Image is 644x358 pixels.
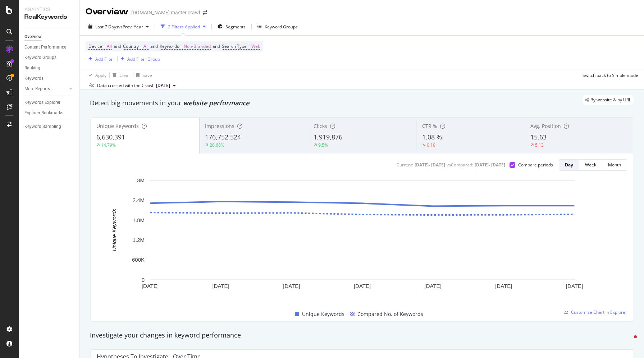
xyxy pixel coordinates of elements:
[95,72,106,78] div: Apply
[518,162,553,168] div: Compare periods
[425,283,442,289] text: [DATE]
[427,142,435,148] div: 0.19
[24,99,74,106] a: Keywords Explorer
[565,162,573,168] div: Day
[96,123,139,129] span: Unique Keywords
[24,64,40,72] div: Ranking
[127,56,160,62] div: Add Filter Group
[107,41,112,51] span: All
[582,95,634,105] div: legacy label
[24,123,61,130] div: Keyword Sampling
[142,283,159,289] text: [DATE]
[357,310,423,318] span: Compared No. of Keywords
[580,69,638,81] button: Switch back to Simple mode
[24,109,63,117] div: Explorer Bookmarks
[103,43,106,49] span: =
[123,43,139,49] span: Country
[142,72,152,78] div: Save
[590,98,631,102] span: By website & by URL
[24,75,74,82] a: Keywords
[213,43,220,49] span: and
[118,55,160,63] button: Add Filter Group
[111,209,117,251] text: Unique Keywords
[24,43,66,51] div: Content Performance
[168,24,200,30] div: 2 Filters Applied
[184,41,211,51] span: Non-Branded
[210,142,224,148] div: 28.68%
[86,21,152,32] button: Last 7 DaysvsPrev. Year
[132,257,145,263] text: 600K
[314,133,342,141] span: 1,919,876
[180,43,183,49] span: =
[143,41,149,51] span: All
[24,6,74,13] div: Analytics
[225,24,246,30] span: Segments
[248,43,250,49] span: =
[133,237,145,243] text: 1.2M
[265,24,298,30] div: Keyword Groups
[133,217,145,223] text: 1.8M
[318,142,328,148] div: 9.5%
[302,310,344,318] span: Unique Keywords
[133,69,152,81] button: Save
[24,54,56,61] div: Keyword Groups
[314,123,327,129] span: Clicks
[602,159,627,171] button: Month
[203,10,207,15] div: arrow-right-arrow-left
[24,54,74,61] a: Keyword Groups
[90,331,634,340] div: Investigate your changes in keyword performance
[422,133,442,141] span: 1.08 %
[475,162,505,168] div: [DATE] - [DATE]
[110,69,130,81] button: Clear
[495,283,512,289] text: [DATE]
[559,159,579,171] button: Day
[118,24,143,30] span: vs Prev. Year
[415,162,445,168] div: [DATE] - [DATE]
[283,283,300,289] text: [DATE]
[24,13,74,21] div: RealKeywords
[96,133,125,141] span: 6,630,391
[131,9,200,16] div: [DOMAIN_NAME] master crawl
[213,283,229,289] text: [DATE]
[535,142,544,148] div: 5.13
[142,277,145,283] text: 0
[222,43,247,49] span: Search Type
[88,43,102,49] span: Device
[571,309,627,315] span: Customize Chart in Explorer
[24,64,74,72] a: Ranking
[620,334,637,351] iframe: Intercom live chat
[95,56,114,62] div: Add Filter
[156,82,170,89] span: 2025 Sep. 1st
[564,309,627,315] a: Customize Chart in Explorer
[585,162,596,168] div: Week
[160,43,179,49] span: Keywords
[158,21,209,32] button: 2 Filters Applied
[24,85,50,93] div: More Reports
[24,33,42,41] div: Overview
[24,33,74,41] a: Overview
[95,24,118,30] span: Last 7 Days
[24,85,67,93] a: More Reports
[114,43,121,49] span: and
[86,6,128,18] div: Overview
[133,197,145,203] text: 2.4M
[140,43,142,49] span: =
[137,177,145,183] text: 3M
[255,21,301,32] button: Keyword Groups
[422,123,437,129] span: CTR %
[354,283,371,289] text: [DATE]
[251,41,260,51] span: Web
[608,162,621,168] div: Month
[579,159,602,171] button: Week
[530,123,561,129] span: Avg. Position
[97,82,153,89] div: Data crossed with the Crawl
[24,43,74,51] a: Content Performance
[86,69,106,81] button: Apply
[24,123,74,130] a: Keyword Sampling
[205,133,241,141] span: 176,752,524
[97,176,627,302] svg: A chart.
[101,142,116,148] div: 14.79%
[150,43,158,49] span: and
[24,109,74,117] a: Explorer Bookmarks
